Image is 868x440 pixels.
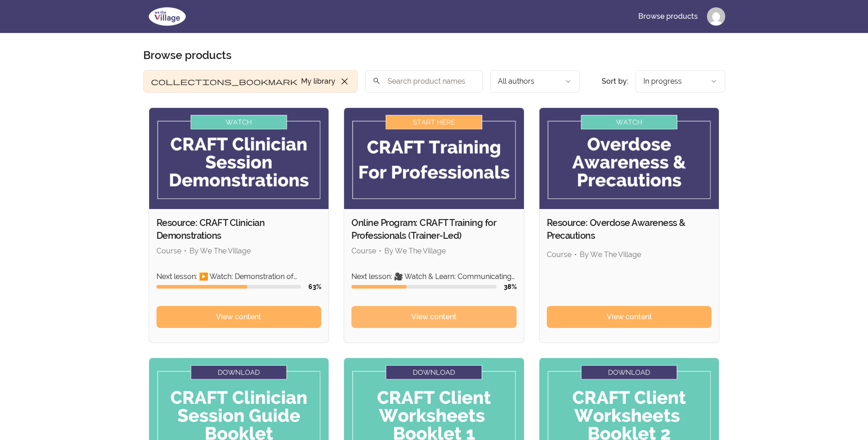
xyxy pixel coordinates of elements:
a: View content [351,306,517,328]
span: • [184,247,187,255]
h2: Resource: CRAFT Clinician Demonstrations [156,216,322,242]
span: close [339,76,350,87]
span: Course [156,247,181,255]
span: View content [411,311,457,322]
span: Sort by: [602,77,628,86]
span: collections_bookmark [151,76,297,87]
p: Next lesson: ▶️ Watch: Demonstration of Withdrawing Rewards (Part 1/2) [156,271,322,282]
h1: Browse products [143,48,232,63]
span: View content [216,311,261,322]
span: By We The Village [580,250,641,259]
button: Filter by author [490,70,580,93]
span: Course [547,250,571,259]
button: Product sort options [636,70,725,93]
input: Search product names [365,70,483,93]
span: • [379,247,382,255]
a: View content [156,306,322,328]
span: By We The Village [384,247,446,255]
img: Product image for Resource: CRAFT Clinician Demonstrations [149,108,329,209]
img: We The Village logo [143,5,191,27]
nav: Main [631,5,725,27]
span: 38 % [504,283,517,290]
button: Filter by My library [143,70,358,93]
a: Browse products [631,5,705,27]
span: • [574,250,577,259]
div: Course progress [156,285,302,289]
span: 63 % [308,283,321,290]
div: Course progress [351,285,496,289]
span: View content [607,311,652,322]
h2: Resource: Overdose Awareness & Precautions [547,216,712,242]
p: Next lesson: 🎥 Watch & Learn: Communicating Effectively [351,271,517,282]
span: search [372,75,381,87]
h2: Online Program: CRAFT Training for Professionals (Trainer-Led) [351,216,517,242]
img: Profile image for Elisha [707,7,725,26]
span: By We The Village [189,247,251,255]
a: View content [547,306,712,328]
img: Product image for Online Program: CRAFT Training for Professionals (Trainer-Led) [344,108,524,209]
span: Course [351,247,376,255]
img: Product image for Resource: Overdose Awareness & Precautions [539,108,719,209]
